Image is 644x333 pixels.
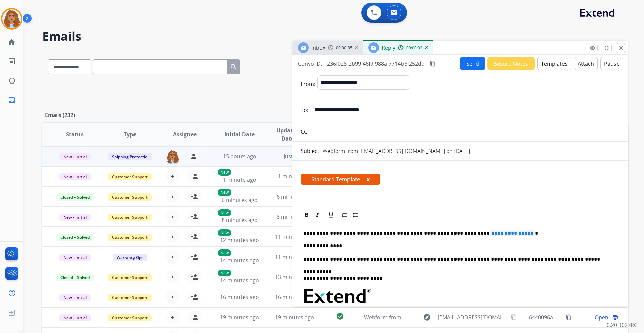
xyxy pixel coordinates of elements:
mat-icon: search [230,63,238,71]
mat-icon: fullscreen [604,45,610,51]
p: New [218,169,231,176]
span: New - Initial [59,214,91,221]
span: New - Initial [59,254,91,261]
span: Assignee [173,130,197,138]
div: Underline [326,210,336,220]
img: avatar [2,9,21,28]
span: New - Initial [59,294,91,301]
span: Inbox [311,44,325,51]
mat-icon: person_remove [190,152,198,160]
span: 14 minutes ago [220,257,259,264]
mat-icon: person_add [190,213,198,221]
button: + [166,250,179,264]
span: [EMAIL_ADDRESS][DOMAIN_NAME] [438,313,507,321]
p: Webform from [EMAIL_ADDRESS][DOMAIN_NAME] on [DATE] [323,147,470,155]
span: + [171,253,174,261]
span: + [171,313,174,321]
span: Customer Support [108,234,152,241]
span: Reply [382,44,395,51]
span: 11 minutes ago [275,233,314,240]
span: 1 minute ago [223,176,256,183]
span: 00:00:35 [336,45,352,51]
span: Warranty Ops [113,254,147,261]
mat-icon: inbox [8,96,16,104]
p: New [218,249,231,256]
span: Type [124,130,136,138]
span: Closed – Solved [56,193,94,201]
mat-icon: list_alt [8,57,16,65]
h2: Emails [42,30,628,43]
span: 6 minutes ago [277,193,313,200]
img: agent-avatar [166,150,179,164]
p: New [218,229,231,236]
span: Just now [284,153,305,160]
p: From: [301,80,315,88]
button: Pause [600,57,623,70]
button: + [166,270,179,284]
span: 16 minutes ago [275,293,314,301]
span: New - Initial [59,173,91,180]
span: 1 minute ago [278,173,311,180]
mat-icon: check_circle [336,312,344,320]
span: Updated Date [273,126,303,143]
p: New [218,209,231,216]
span: 8 minutes ago [277,213,313,220]
mat-icon: content_copy [511,314,517,320]
button: x [367,175,370,183]
span: Open [595,313,608,321]
span: Customer Support [108,274,152,281]
span: 8 minutes ago [222,216,258,224]
span: Webform from [EMAIL_ADDRESS][DOMAIN_NAME] on [DATE] [364,314,516,321]
div: Bullet List [351,210,361,220]
span: + [171,172,174,180]
p: To: [301,106,308,114]
div: Italic [312,210,322,220]
span: Standard Template [301,174,380,185]
span: Customer Support [108,193,152,201]
span: New - Initial [59,153,91,160]
p: Emails (232) [42,111,78,119]
span: Shipping Protection [108,153,154,160]
button: Secure Notes [487,57,535,70]
span: + [171,213,174,221]
mat-icon: person_add [190,273,198,281]
span: 16 minutes ago [220,293,259,301]
span: Customer Support [108,314,152,321]
p: Convo ID: [298,60,322,68]
button: + [166,210,179,223]
mat-icon: person_add [190,172,198,180]
button: + [166,170,179,183]
div: Bold [302,210,312,220]
span: f236f028-2b99-46f9-988a-7714b6f252dd [325,60,425,67]
mat-icon: person_add [190,192,198,201]
span: 00:00:02 [406,45,422,51]
mat-icon: remove_red_eye [590,45,596,51]
button: Send [460,57,485,70]
span: 6440096a-2ebb-4eb2-931a-bbbac7eb12f1 [529,314,633,321]
mat-icon: explore [423,313,431,321]
mat-icon: person_add [190,233,198,241]
mat-icon: language [612,314,618,320]
span: 15 hours ago [223,153,256,160]
mat-icon: person_add [190,293,198,301]
p: New [218,270,231,276]
mat-icon: close [618,45,624,51]
mat-icon: content_copy [430,61,436,67]
p: CC: [301,128,309,136]
span: Customer Support [108,173,152,180]
span: Customer Support [108,214,152,221]
p: Subject: [301,147,321,155]
span: Initial Date [224,130,255,138]
p: 0.20.1027RC [607,321,637,329]
mat-icon: person_add [190,313,198,321]
span: + [171,233,174,241]
mat-icon: content_copy [566,314,572,320]
span: Status [66,130,84,138]
button: + [166,311,179,324]
span: 19 minutes ago [275,314,314,321]
span: + [171,192,174,201]
span: + [171,293,174,301]
span: New - Initial [59,314,91,321]
button: Attach [574,57,598,70]
mat-icon: home [8,38,16,46]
